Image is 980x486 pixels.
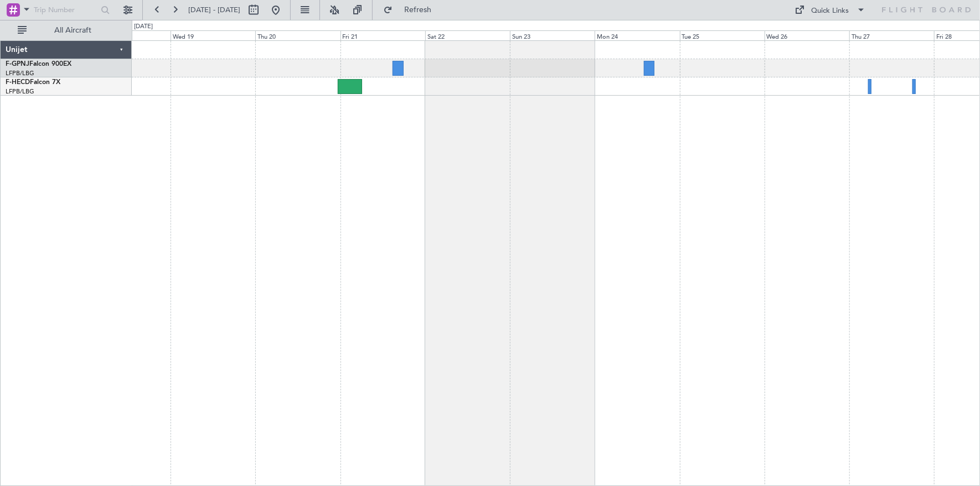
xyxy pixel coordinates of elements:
[134,22,153,32] div: [DATE]
[680,30,765,40] div: Tue 25
[12,22,120,39] button: All Aircraft
[510,30,595,40] div: Sun 23
[341,30,425,40] div: Fri 21
[34,2,97,18] input: Trip Number
[425,30,510,40] div: Sat 22
[6,69,34,77] a: LFPB/LBG
[255,30,340,40] div: Thu 20
[6,79,60,86] a: F-HECDFalcon 7X
[6,61,29,67] span: F-GPNJ
[395,6,441,14] span: Refresh
[188,5,240,15] span: [DATE] - [DATE]
[171,30,255,40] div: Wed 19
[812,6,849,17] div: Quick Links
[29,27,117,34] span: All Aircraft
[765,30,849,40] div: Wed 26
[6,79,30,86] span: F-HECD
[6,87,34,96] a: LFPB/LBG
[378,1,445,19] button: Refresh
[595,30,679,40] div: Mon 24
[790,1,871,19] button: Quick Links
[849,30,934,40] div: Thu 27
[6,61,71,67] a: F-GPNJFalcon 900EX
